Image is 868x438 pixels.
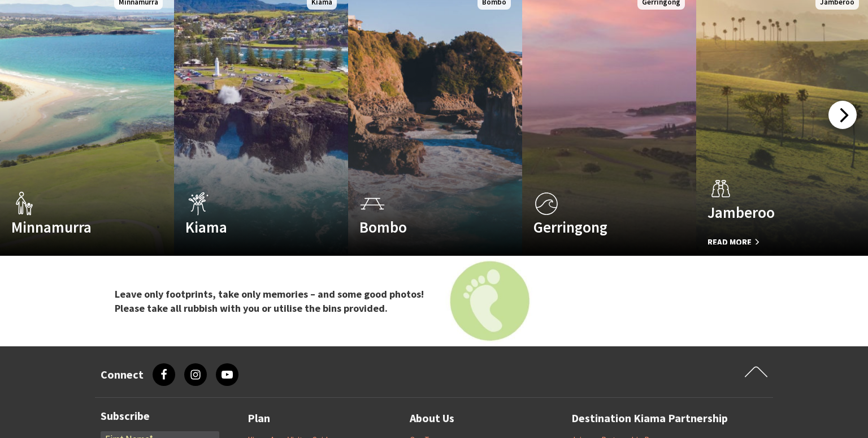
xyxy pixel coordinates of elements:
[101,409,219,423] h3: Subscribe
[101,368,144,381] h3: Connect
[410,409,454,428] a: About Us
[248,409,270,428] a: Plan
[11,218,137,236] h4: Minnamurra
[185,218,311,236] h4: Kiama
[708,203,833,221] h4: Jamberoo
[571,409,728,428] a: Destination Kiama Partnership
[708,235,833,249] span: Read More
[533,218,659,236] h4: Gerringong
[359,218,485,236] h4: Bombo
[115,287,424,315] strong: Leave only footprints, take only memories – and some good photos! Please take all rubbish with yo...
